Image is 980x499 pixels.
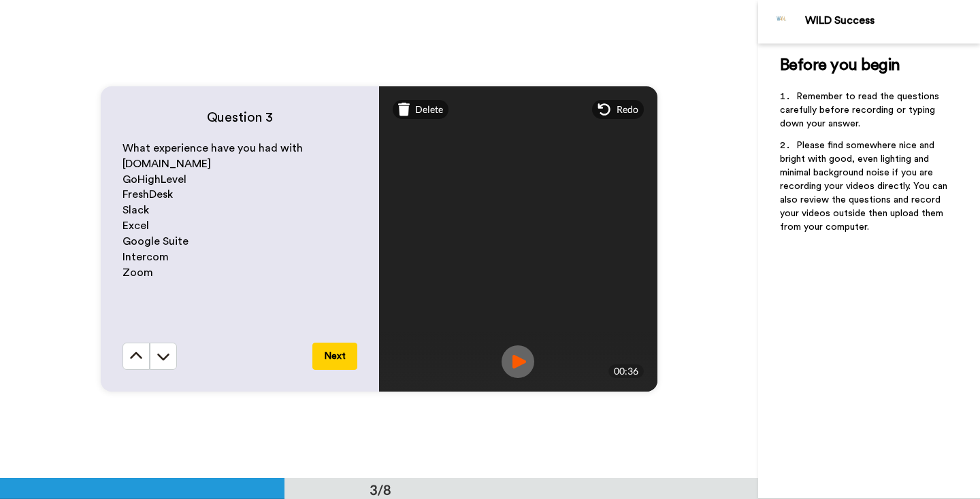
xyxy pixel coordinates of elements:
div: 00:36 [608,364,644,378]
span: Redo [617,103,638,116]
span: Intercom [122,252,169,262]
span: FreshDesk [122,189,173,200]
span: Remember to read the questions carefully before recording or typing down your answer. [780,92,942,128]
div: WILD Success [805,14,979,27]
span: Zoom [122,267,153,278]
button: Next [312,343,357,370]
span: Slack [122,205,149,216]
span: What experience have you had with [122,143,303,154]
div: Delete [393,100,449,119]
span: Google Suite [122,236,189,247]
h4: Question 3 [122,108,357,127]
div: Redo [592,100,644,119]
span: Delete [415,103,443,116]
img: ic_record_play.svg [502,345,534,378]
span: Please find somewhere nice and bright with good, even lighting and minimal background noise if yo... [780,141,950,232]
span: GoHighLevel [122,174,186,185]
span: Excel [122,220,149,231]
span: [DOMAIN_NAME] [122,158,211,169]
span: Before you begin [780,57,900,73]
div: 3/8 [348,480,413,499]
img: Profile Image [766,5,798,38]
